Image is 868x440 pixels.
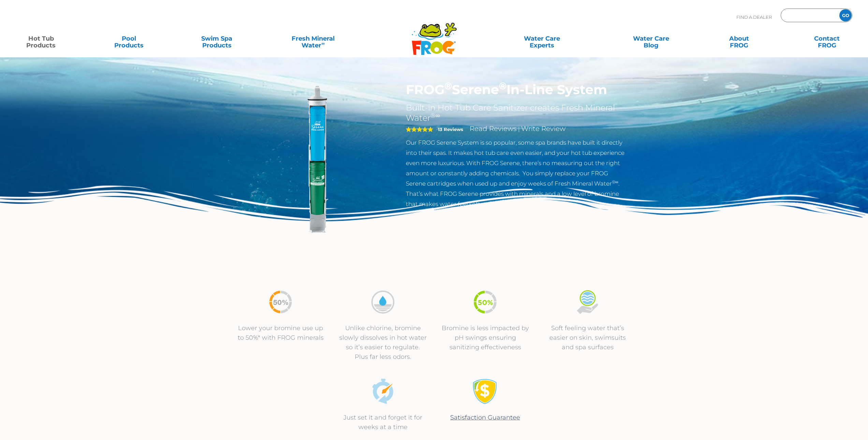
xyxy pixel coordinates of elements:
p: Soft feeling water that’s easier on skin, swimsuits and spa surfaces [543,323,632,352]
a: Satisfaction Guarantee [450,414,520,421]
a: Swim SpaProducts [182,32,251,45]
span: | [518,126,520,132]
span: 5 [406,127,433,132]
a: Fresh MineralWater∞ [270,32,356,45]
sup: ®∞ [612,179,618,185]
img: serene-inline.png [240,82,396,238]
img: icon-soft-feeling [575,289,600,315]
sup: ∞ [321,41,325,46]
p: Unlike chlorine, bromine slowly dissolves in hot water so it’s easier to regulate. Plus far less ... [339,323,427,362]
input: GO [839,9,852,21]
a: AboutFROG [705,32,773,45]
p: Bromine is less impacted by pH swings ensuring sanitizing effectiveness [441,323,530,352]
img: Frog Products Logo [408,14,460,55]
img: Satisfaction Guarantee Icon [472,379,498,404]
sup: ®∞ [430,112,440,119]
a: Write Review [521,124,565,133]
a: PoolProducts [95,32,163,45]
a: ContactFROG [793,32,861,45]
h1: FROG Serene In-Line System [406,82,629,98]
strong: 13 Reviews [438,127,463,132]
input: Zip Code Form [786,11,832,20]
sup: ® [499,80,506,92]
h2: Built-in Hot Tub Care Sanitizer creates Fresh Mineral Water [406,103,629,123]
a: Water CareBlog [617,32,685,45]
img: icon-bromine-disolves [370,289,396,315]
a: Water CareExperts [486,32,598,45]
p: Our FROG Serene System is so popular, some spa brands have built it directly into their spas. It ... [406,137,629,209]
sup: ® [444,80,452,92]
img: icon-set-and-forget [370,379,396,404]
img: icon-50percent-less-v2 [472,289,498,315]
a: Hot TubProducts [7,32,75,45]
p: Just set it and forget it for weeks at a time [339,413,427,432]
p: Lower your bromine use up to 50%* with FROG minerals [236,323,325,342]
a: Read Reviews [470,124,517,133]
img: icon-50percent-less [268,289,293,315]
p: Find A Dealer [736,9,772,26]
